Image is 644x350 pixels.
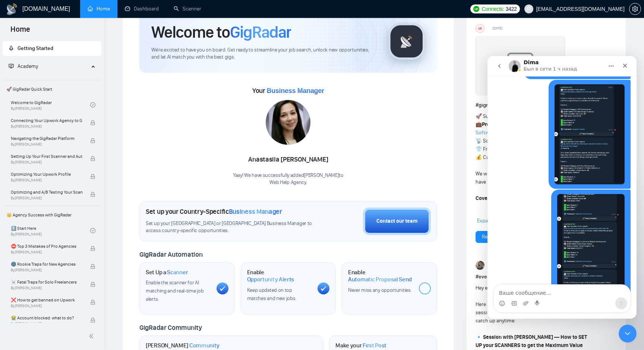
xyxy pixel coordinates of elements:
[247,287,297,301] span: Keep updated on top matches and new jobs.
[506,5,517,13] span: 3422
[90,192,95,197] span: lock
[3,41,101,56] li: Getting Started
[11,250,82,254] span: By [PERSON_NAME]
[3,82,101,97] span: 🚀 GigRadar Quick Start
[125,6,159,12] a: dashboardDashboard
[629,6,641,12] span: setting
[167,269,188,276] span: Scanner
[11,188,82,196] span: Optimizing and A/B Testing Your Scanner for Better Results
[629,6,641,12] a: setting
[88,6,110,12] a: homeHome
[492,25,502,32] span: [DATE]
[9,46,14,51] span: rocket
[139,324,202,332] span: GigRadar Community
[89,332,96,340] span: double-left
[151,47,376,61] span: We're excited to have you on board. Get ready to streamline your job search, unlock new opportuni...
[174,6,201,12] a: searchScanner
[146,342,220,349] h1: [PERSON_NAME]
[476,24,484,32] div: US
[482,121,500,128] strong: Project:
[90,228,95,233] span: check-circle
[90,120,95,125] span: lock
[476,36,565,96] img: weqQh+iSagEgQAAAABJRU5ErkJggg==
[11,124,82,129] span: By [PERSON_NAME]
[230,22,291,42] span: GigRadar
[146,207,282,216] h1: Set up your Country-Specific
[247,269,312,283] h1: Enable
[9,63,14,69] span: fund-projection-screen
[11,243,82,250] span: ⛔ Top 3 Mistakes of Pro Agencies
[335,342,386,349] h1: Make your
[18,63,38,69] span: Academy
[629,3,641,15] button: setting
[90,102,95,107] span: check-circle
[139,250,202,259] span: GigRadar Automation
[90,246,95,251] span: lock
[233,153,344,166] div: Anastasiia [PERSON_NAME]
[90,174,95,179] span: lock
[11,196,82,200] span: By [PERSON_NAME]
[11,160,82,165] span: By [PERSON_NAME]
[11,117,82,124] span: Connecting Your Upwork Agency to GigRadar
[11,322,82,326] span: By [PERSON_NAME]
[476,101,617,109] h1: # gigradar-hub
[11,178,82,182] span: By [PERSON_NAME]
[11,171,82,178] span: Optimizing Your Upwork Profile
[9,63,38,69] span: Academy
[11,97,90,113] a: Welcome to GigRadarBy[PERSON_NAME]
[388,23,425,60] img: gigradar-logo.png
[348,276,412,283] span: Automatic Proposal Send
[151,22,291,42] h1: Welcome to
[487,56,637,319] iframe: Intercom live chat
[11,222,90,239] a: 1️⃣ Start HereBy[PERSON_NAME]
[11,135,82,142] span: Navigating the GigRadar Platform
[266,100,310,145] img: 1706116703718-multi-26.jpg
[476,334,482,340] span: 🔹
[476,273,617,281] h1: # events
[476,195,512,201] strong: Cover Letter 👇
[90,138,95,143] span: lock
[4,24,36,40] span: Home
[90,156,95,161] span: lock
[348,287,411,293] span: Never miss any opportunities.
[476,334,587,349] strong: Session with [PERSON_NAME] — How to SET UP your SCANNERS to get the Maximum Value
[90,264,95,269] span: lock
[233,172,344,186] div: Yaay! We have successfully added [PERSON_NAME] to
[252,87,324,95] span: Your
[189,342,220,349] span: Community
[376,217,417,225] div: Contact our team
[11,260,82,268] span: 🌚 Rookie Traps for New Agencies
[146,269,188,276] h1: Set Up a
[476,261,484,270] img: Korlan
[619,325,637,343] iframe: Intercom live chat
[18,45,53,51] span: Getting Started
[11,278,82,286] span: ☠️ Fatal Traps for Solo Freelancers
[6,3,18,15] img: logo
[11,296,82,304] span: ❌ How to get banned on Upwork
[363,342,386,349] span: First Post
[11,268,82,272] span: By [PERSON_NAME]
[11,304,82,308] span: By [PERSON_NAME]
[90,300,95,305] span: lock
[266,87,324,94] span: Business Manager
[11,142,82,147] span: By [PERSON_NAME]
[11,286,82,290] span: By [PERSON_NAME]
[473,6,479,12] img: upwork-logo.png
[476,231,500,243] button: Reply
[526,6,531,12] span: user
[233,179,344,186] p: Web Help Agency .
[482,5,504,13] span: Connects:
